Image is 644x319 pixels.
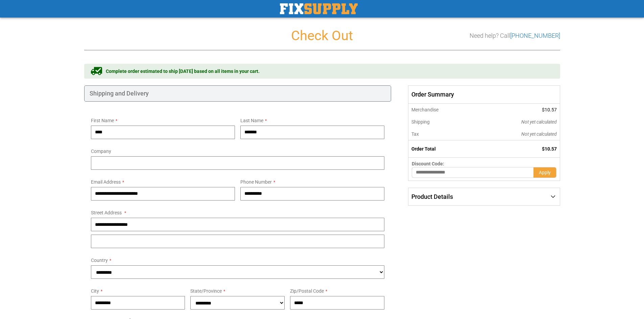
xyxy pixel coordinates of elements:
span: State/Province [190,288,222,294]
th: Merchandise [408,104,476,116]
span: Complete order estimated to ship [DATE] based on all items in your cart. [106,68,260,75]
span: City [91,288,99,294]
span: $10.57 [542,107,557,112]
span: Order Summary [408,85,560,104]
span: $10.57 [542,146,557,152]
span: Zip/Postal Code [290,288,324,294]
th: Tax [408,128,476,140]
span: Not yet calculated [521,119,557,125]
div: Shipping and Delivery [84,85,391,102]
span: Product Details [411,193,453,200]
button: Apply [533,167,556,178]
h3: Need help? Call [470,32,560,39]
span: Last Name [240,118,263,123]
span: Apply [539,170,551,175]
span: Phone Number [240,179,272,185]
strong: Order Total [411,146,436,152]
span: Shipping [411,119,430,125]
span: Country [91,258,108,263]
a: [PHONE_NUMBER] [510,32,560,39]
span: Not yet calculated [521,131,557,137]
span: Street Address [91,210,122,215]
img: Fix Industrial Supply [280,3,358,14]
h1: Check Out [84,28,560,43]
span: Company [91,149,111,154]
span: Email Address [91,179,121,185]
span: First Name [91,118,114,123]
a: store logo [280,3,358,14]
span: Discount Code: [412,161,444,166]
